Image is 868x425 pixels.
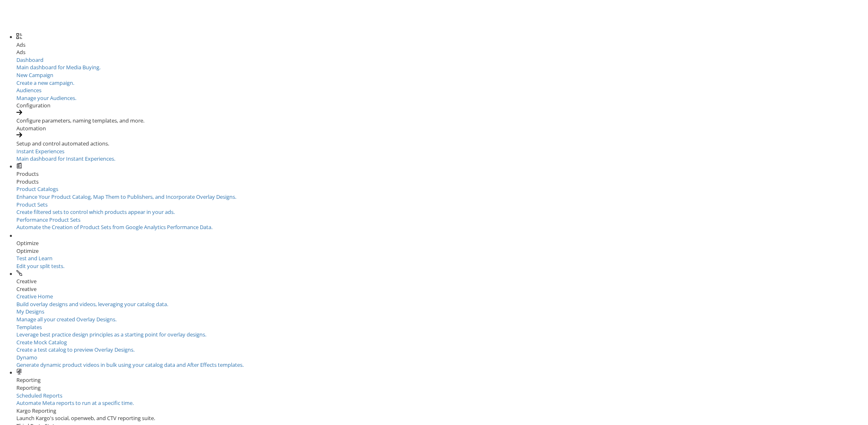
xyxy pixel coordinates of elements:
[16,148,868,163] a: Instant ExperiencesMain dashboard for Instant Experiences.
[16,125,868,132] div: Automation
[16,308,868,316] div: My Designs
[16,346,868,354] div: Create a test catalog to preview Overlay Designs.
[16,102,868,109] div: Configuration
[16,361,868,369] div: Generate dynamic product videos in bulk using your catalog data and After Effects templates.
[16,407,868,415] div: Kargo Reporting
[16,376,41,384] span: Reporting
[16,155,868,163] div: Main dashboard for Instant Experiences.
[16,178,868,186] div: Products
[16,79,868,87] div: Create a new campaign.
[16,300,868,308] div: Build overlay designs and videos, leveraging your catalog data.
[16,255,119,262] div: Test and Learn
[16,293,868,300] div: Creative Home
[16,170,39,177] span: Products
[16,148,868,155] div: Instant Experiences
[16,64,868,71] div: Main dashboard for Media Buying.
[16,255,119,270] a: Test and LearnEdit your split tests.
[16,185,868,193] div: Product Catalogs
[16,94,868,102] div: Manage your Audiences.
[16,71,868,86] a: New CampaignCreate a new campaign.
[16,193,868,201] div: Enhance Your Product Catalog, Map Them to Publishers, and Incorporate Overlay Designs.
[16,201,868,209] div: Product Sets
[16,293,868,308] a: Creative HomeBuild overlay designs and videos, leveraging your catalog data.
[16,48,868,56] div: Ads
[16,216,868,224] div: Performance Product Sets
[16,354,868,369] a: DynamoGenerate dynamic product videos in bulk using your catalog data and After Effects templates.
[16,331,868,339] div: Leverage best practice design principles as a starting point for overlay designs.
[16,384,868,392] div: Reporting
[16,323,868,339] a: TemplatesLeverage best practice design principles as a starting point for overlay designs.
[16,399,868,407] div: Automate Meta reports to run at a specific time.
[16,277,37,285] span: Creative
[16,239,39,247] span: Optimize
[16,41,25,48] span: Ads
[16,201,868,216] a: Product SetsCreate filtered sets to control which products appear in your ads.
[16,316,868,323] div: Manage all your created Overlay Designs.
[16,216,868,231] a: Performance Product SetsAutomate the Creation of Product Sets from Google Analytics Performance D...
[16,339,868,346] div: Create Mock Catalog
[16,71,868,79] div: New Campaign
[16,308,868,323] a: My DesignsManage all your created Overlay Designs.
[16,117,868,125] div: Configure parameters, naming templates, and more.
[16,223,868,231] div: Automate the Creation of Product Sets from Google Analytics Performance Data.
[16,56,868,64] div: Dashboard
[16,392,868,407] a: Scheduled ReportsAutomate Meta reports to run at a specific time.
[16,285,868,293] div: Creative
[16,208,868,216] div: Create filtered sets to control which products appear in your ads.
[16,414,868,422] div: Launch Kargo's social, openweb, and CTV reporting suite.
[16,354,868,361] div: Dynamo
[16,56,868,71] a: DashboardMain dashboard for Media Buying.
[16,323,868,331] div: Templates
[16,339,868,354] a: Create Mock CatalogCreate a test catalog to preview Overlay Designs.
[16,140,868,148] div: Setup and control automated actions.
[16,392,868,400] div: Scheduled Reports
[16,247,868,255] div: Optimize
[16,185,868,200] a: Product CatalogsEnhance Your Product Catalog, Map Them to Publishers, and Incorporate Overlay Des...
[16,262,119,270] div: Edit your split tests.
[16,86,868,102] a: AudiencesManage your Audiences.
[16,86,868,94] div: Audiences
